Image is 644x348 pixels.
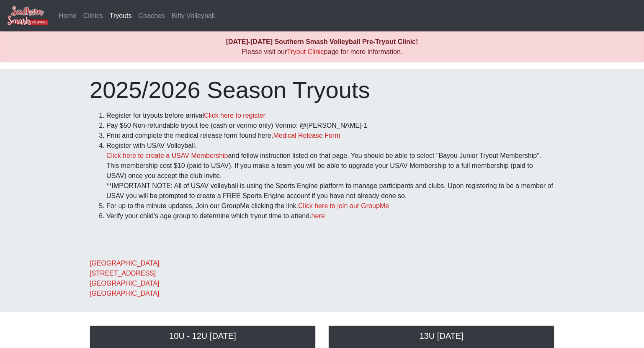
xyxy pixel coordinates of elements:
[106,201,554,211] li: For up to the minute updates, Join our GroupMe clicking the link.
[90,76,554,104] h1: 2025/2026 Season Tryouts
[287,48,324,55] a: Tryout Clinic
[106,131,554,141] li: Print and complete the medical release form found here.
[204,112,265,119] a: Click here to register
[273,132,340,139] a: Medical Release Form
[135,8,168,24] a: Coaches
[226,38,418,45] b: [DATE]-[DATE] Southern Smash Volleyball Pre-Tryout Clinic!
[106,211,554,221] li: Verify your child's age group to determine which tryout time to attend.
[106,141,554,201] li: Register with USAV Volleyball. and follow instruction listed on that page. You should be able to ...
[98,331,307,341] h5: 10U - 12U [DATE]
[55,8,80,24] a: Home
[106,111,554,121] li: Register for tryouts before arrival
[80,8,106,24] a: Clinics
[337,331,546,341] h5: 13U [DATE]
[168,8,218,24] a: Bitty Volleyball
[298,202,389,209] a: Click here to join our GroupMe
[106,8,135,24] a: Tryouts
[90,260,160,297] a: [GEOGRAPHIC_DATA][STREET_ADDRESS][GEOGRAPHIC_DATA][GEOGRAPHIC_DATA]
[312,212,325,219] a: here
[106,121,554,131] li: Pay $50 Non-refundable tryout fee (cash or venmo only) Venmo: @[PERSON_NAME]-1
[106,152,228,159] a: Click here to create a USAV Membership
[7,5,49,26] img: Southern Smash Volleyball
